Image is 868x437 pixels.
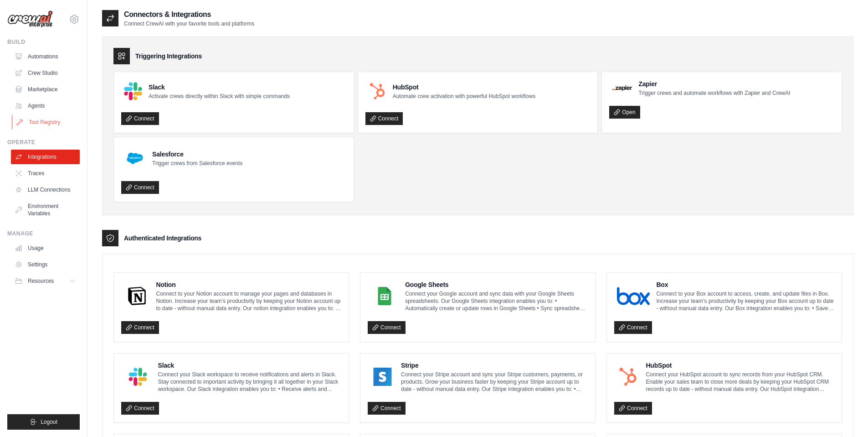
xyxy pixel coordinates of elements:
h3: Authenticated Integrations [124,234,201,243]
a: Usage [11,241,80,255]
span: Resources [28,277,54,285]
h4: HubSpot [393,83,535,92]
p: Connect to your Notion account to manage your pages and databases in Notion. Increase your team’s... [156,290,342,312]
a: Connect [368,321,406,334]
p: Connect your Stripe account and sync your Stripe customers, payments, or products. Grow your busi... [401,371,588,393]
a: Agents [11,99,80,113]
h4: Slack [158,361,341,370]
a: Traces [11,166,80,181]
h4: Salesforce [152,150,242,159]
img: Notion Logo [124,287,150,305]
a: Connect [365,112,403,125]
p: Activate crews directly within Slack with simple commands [149,93,290,100]
div: Manage [7,230,80,237]
a: Integrations [11,150,80,164]
img: Salesforce Logo [124,147,146,169]
img: Logo [7,10,53,28]
img: Slack Logo [124,82,142,100]
a: Connect [121,112,159,125]
h4: Box [656,280,834,289]
a: Environment Variables [11,199,80,221]
h4: Notion [156,280,342,289]
h4: HubSpot [646,361,834,370]
button: Resources [11,274,80,288]
div: Operate [7,139,80,146]
img: HubSpot Logo [617,368,639,386]
img: Slack Logo [124,368,152,386]
a: Automations [11,49,80,64]
a: Marketplace [11,82,80,97]
a: Settings [11,257,80,272]
p: Connect to your Box account to access, create, and update files in Box. Increase your team’s prod... [656,290,834,312]
a: Connect [121,402,159,415]
a: Connect [121,321,159,334]
button: Logout [7,414,80,430]
p: Automate crew activation with powerful HubSpot workflows [393,93,535,100]
a: Crew Studio [11,66,80,80]
h4: Zapier [638,79,790,88]
img: Zapier Logo [612,85,632,91]
h4: Google Sheets [405,280,588,289]
div: Build [7,38,80,46]
a: Open [609,106,640,119]
p: Trigger crews and automate workflows with Zapier and CrewAI [638,89,790,97]
a: Tool Registry [12,115,81,130]
p: Trigger crews from Salesforce events [152,160,242,167]
h3: Triggering Integrations [135,52,202,61]
p: Connect CrewAI with your favorite tools and platforms [124,20,254,27]
a: Connect [614,321,652,334]
img: Stripe Logo [370,368,395,386]
span: Logout [41,418,57,426]
p: Connect your HubSpot account to sync records from your HubSpot CRM. Enable your sales team to clo... [646,371,834,393]
p: Connect your Slack workspace to receive notifications and alerts in Slack. Stay connected to impo... [158,371,341,393]
a: Connect [614,402,652,415]
p: Connect your Google account and sync data with your Google Sheets spreadsheets. Our Google Sheets... [405,290,588,312]
h2: Connectors & Integrations [124,9,254,20]
h4: Stripe [401,361,588,370]
img: Box Logo [617,287,650,305]
img: HubSpot Logo [368,82,386,100]
a: Connect [368,402,406,415]
a: Connect [121,181,159,194]
img: Google Sheets Logo [370,287,399,305]
h4: Slack [149,83,290,92]
a: LLM Connections [11,182,80,197]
